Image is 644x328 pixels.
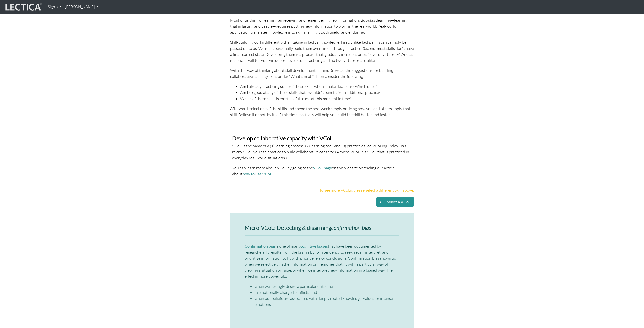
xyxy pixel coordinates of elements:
[245,243,399,279] p: is one of many that have been documented by researchers. It results from the brain's built-in ten...
[331,224,371,231] i: confirmation bias
[63,2,101,12] a: [PERSON_NAME]
[230,67,414,79] p: With this way of thinking about skill development in mind, (re)read the suggestions for building ...
[243,171,272,176] a: how to use VCoL
[230,17,414,35] p: Most of us think of learning as receiving and remembering new information. But learning—learning ...
[255,283,399,289] li: when we strongly desire a particular outcome,
[240,83,414,89] li: Am I already practicing some of these skills when I make decisions? Which ones?
[255,289,399,295] li: in emotionally charged conflicts, and
[46,2,63,12] a: Sign out
[230,106,414,118] p: Afterward, select one of the skills and spend the next week simply noticing how you and others ap...
[384,197,414,207] button: Select a VCoL
[230,187,414,193] p: To see more VCoLs, please select a different Skill above.
[367,18,377,23] em: robust
[255,295,399,307] li: when our beliefs are associated with deeply rooted knowledge, values, or intense emotions.
[313,165,332,170] a: VCoL page
[232,143,412,161] p: VCoL is the name of a (1) learning process, (2) learning tool, and (3) practice called VCoLing. B...
[300,244,328,248] a: cognitive biases
[230,39,414,63] p: Skill-building works differently than taking in factual knowledge. First, unlike facts, skills ca...
[245,244,276,248] a: Confirmation bias
[4,2,42,12] img: lecticalive
[240,89,414,96] li: Am I so good at any of these skills that I wouldn't benefit from additional practice?
[232,135,412,142] h3: Develop collaborative capacity with VCoL
[245,225,399,231] h3: Micro-VCoL: Detecting & disarming
[240,96,414,102] li: Which of these skills is most useful to me at this moment in time?
[232,165,412,177] p: You can learn more about VCoL by going to the on this website or reading our article about .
